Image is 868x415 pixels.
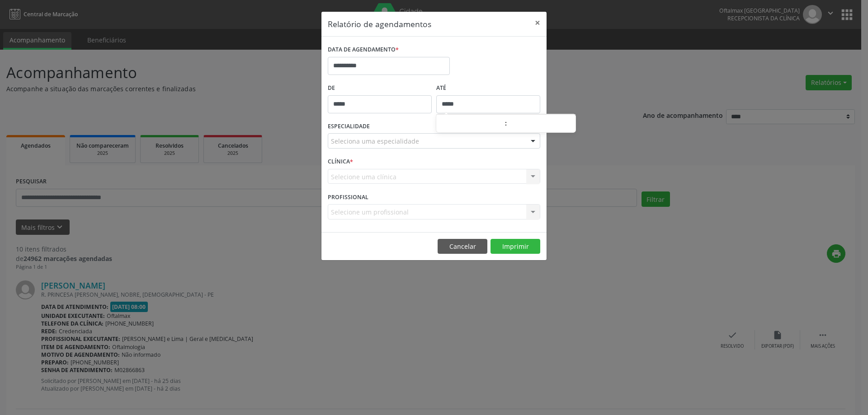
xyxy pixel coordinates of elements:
button: Close [528,12,547,34]
span: : [505,114,507,132]
label: ATÉ [436,81,540,95]
label: PROFISSIONAL [328,190,368,204]
label: De [328,81,432,95]
label: DATA DE AGENDAMENTO [328,43,399,57]
button: Cancelar [438,239,487,254]
label: CLÍNICA [328,155,353,169]
button: Imprimir [491,239,540,254]
label: ESPECIALIDADE [328,120,370,134]
input: Minute [507,115,576,133]
h5: Relatório de agendamentos [328,18,431,30]
span: Seleciona uma especialidade [331,136,419,146]
input: Hour [436,115,505,133]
